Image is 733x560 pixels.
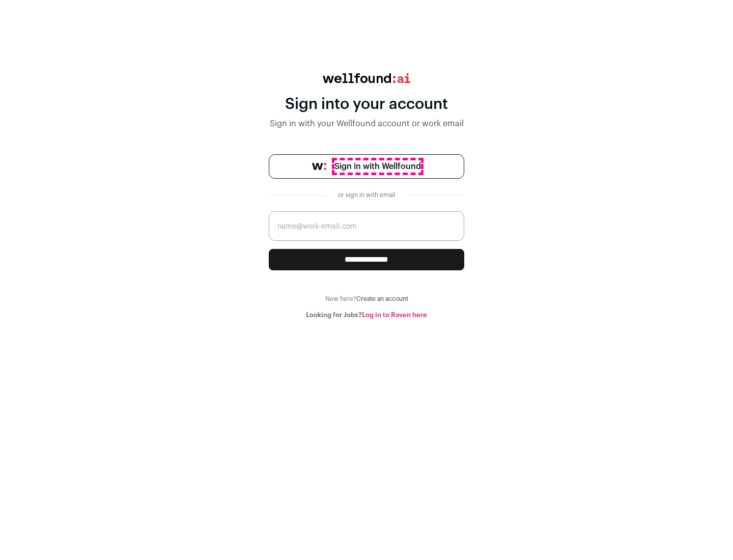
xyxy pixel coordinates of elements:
[269,95,464,114] div: Sign into your account
[334,160,421,173] span: Sign in with Wellfound
[269,118,464,130] div: Sign in with your Wellfound account or work email
[269,295,464,303] div: New here?
[362,312,427,318] a: Log in to Raven here
[269,311,464,319] div: Looking for Jobs?
[334,191,399,199] div: or sign in with email
[312,163,326,170] img: wellfound-symbol-flush-black-fb3c872781a75f747ccb3a119075da62bfe97bd399995f84a933054e44a575c4.png
[356,296,408,302] a: Create an account
[269,211,464,241] input: name@work-email.com
[269,154,464,179] a: Sign in with Wellfound
[323,73,410,83] img: wellfound:ai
